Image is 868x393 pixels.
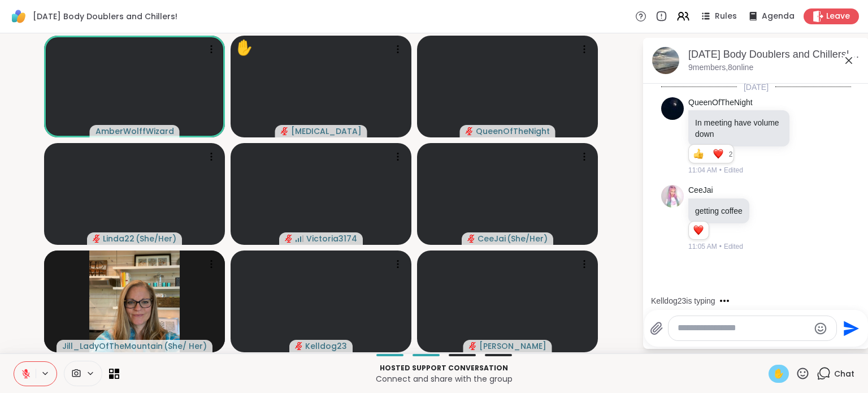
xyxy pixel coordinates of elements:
span: • [719,241,722,252]
span: Leave [826,11,850,22]
a: CeeJai [688,185,713,196]
div: Reaction list [689,145,729,163]
img: ShareWell Logomark [9,7,28,26]
span: 11:04 AM [688,165,717,175]
p: Connect and share with the group [126,373,762,385]
p: In meeting have volume down [695,117,783,140]
p: Hosted support conversation [126,363,762,373]
span: Jill_LadyOfTheMountain [62,340,163,352]
img: Jill_LadyOfTheMountain [89,251,180,352]
img: https://sharewell-space-live.sfo3.digitaloceanspaces.com/user-generated/31362a71-9c08-4605-8112-5... [661,185,684,208]
span: Kelldog23 [305,340,347,352]
span: ( She/Her ) [136,233,176,244]
span: ✋ [773,367,784,381]
span: [PERSON_NAME] [479,340,546,352]
span: audio-muted [93,235,101,243]
span: [MEDICAL_DATA] [291,126,362,137]
a: QueenOfTheNight [688,97,753,109]
textarea: Type your message [678,322,809,334]
span: audio-muted [285,235,293,243]
span: CeeJai [478,233,506,244]
div: [DATE] Body Doublers and Chillers!, [DATE] [688,47,860,62]
span: AmberWolffWizard [96,126,174,137]
div: Reaction list [689,222,709,240]
span: Edited [724,241,743,252]
span: • [719,165,722,175]
span: 11:05 AM [688,241,717,252]
img: Tuesday Body Doublers and Chillers!, Sep 09 [652,47,679,74]
span: [DATE] [737,81,775,93]
button: Emoji picker [814,322,827,335]
img: https://sharewell-space-live.sfo3.digitaloceanspaces.com/user-generated/d7277878-0de6-43a2-a937-4... [661,97,684,120]
span: audio-muted [295,342,303,350]
span: Agenda [762,11,795,22]
span: QueenOfTheNight [476,126,550,137]
button: Reactions: like [692,149,704,158]
span: audio-muted [466,127,474,135]
span: ( She/ Her ) [164,340,207,352]
p: 9 members, 8 online [688,62,753,74]
button: Reactions: love [692,226,704,235]
span: audio-muted [281,127,289,135]
span: ( She/Her ) [507,233,548,244]
span: Chat [834,368,854,379]
span: Linda22 [103,233,134,244]
span: Victoria3174 [306,233,357,244]
div: Kelldog23 is typing [651,295,715,306]
span: Edited [724,165,743,175]
div: ✋ [235,37,253,59]
button: Reactions: love [712,149,724,158]
span: audio-muted [469,342,477,350]
button: Send [837,316,862,341]
span: 2 [729,149,734,159]
span: [DATE] Body Doublers and Chillers! [33,11,177,22]
p: getting coffee [695,205,743,217]
span: Rules [715,11,737,22]
span: audio-muted [467,235,475,243]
